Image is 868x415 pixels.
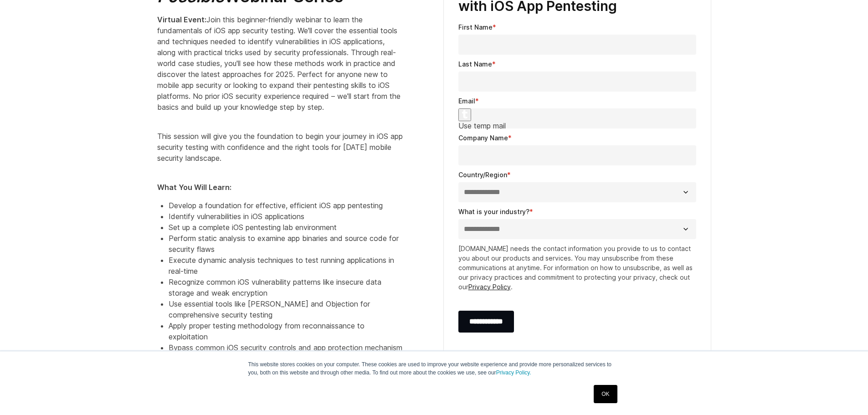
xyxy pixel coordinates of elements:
span: Join this beginner-friendly webinar to learn the fundamentals of iOS app security testing. We'll ... [157,15,401,112]
a: Privacy Policy [468,283,511,291]
li: Execute dynamic analysis techniques to test running applications in real-time [169,255,403,277]
span: Company Name [458,134,508,142]
li: Use essential tools like [PERSON_NAME] and Objection for comprehensive security testing [169,298,403,320]
a: OK [594,385,617,403]
li: Perform static analysis to examine app binaries and source code for security flaws [169,233,403,255]
span: Last Name [458,60,492,68]
p: This website stores cookies on your computer. These cookies are used to improve your website expe... [248,360,620,377]
a: Privacy Policy. [496,369,531,376]
span: First Name [458,23,493,31]
span: Email [458,97,475,105]
li: Set up a complete iOS pentesting lab environment [169,222,403,233]
span: What is your industry? [458,208,529,215]
li: Develop a foundation for effective, efficient iOS app pentesting [169,200,403,211]
li: Identify vulnerabilities in iOS applications [169,211,403,222]
span: Country/Region [458,171,507,179]
span: This session will give you the foundation to begin your journey in iOS app security testing with ... [157,132,403,163]
li: Recognize common iOS vulnerability patterns like insecure data storage and weak encryption [169,277,403,298]
li: Bypass common iOS security controls and app protection mechanism [169,342,403,353]
p: [DOMAIN_NAME] needs the contact information you provide to us to contact you about our products a... [458,244,696,292]
li: Apply proper testing methodology from reconnaissance to exploitation [169,320,403,342]
strong: Virtual Event: [157,15,206,24]
strong: What You Will Learn: [157,183,231,192]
